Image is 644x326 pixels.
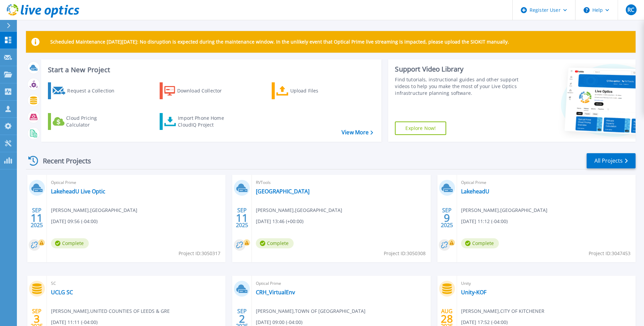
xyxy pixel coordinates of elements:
span: Complete [256,238,294,248]
span: RC [627,7,634,12]
span: 3 [34,316,40,322]
span: 11 [31,215,43,221]
div: Recent Projects [26,153,100,169]
span: [PERSON_NAME] , CITY OF KITCHENER [461,307,544,315]
p: Scheduled Maintenance [DATE][DATE]: No disruption is expected during the maintenance window. In t... [50,39,509,45]
div: SEP 2025 [236,206,248,230]
span: Project ID: 3050317 [179,250,220,257]
span: [PERSON_NAME] , [GEOGRAPHIC_DATA] [256,207,342,214]
span: [DATE] 09:56 (-04:00) [51,218,98,225]
a: Request a Collection [48,82,123,99]
div: Cloud Pricing Calculator [66,115,120,128]
div: Support Video Library [395,65,521,74]
a: View More [342,129,373,136]
span: Optical Prime [461,179,632,186]
span: Optical Prime [51,179,221,186]
span: [DATE] 11:12 (-04:00) [461,218,508,225]
a: CRH_VirtualEnv [256,289,295,296]
div: Upload Files [290,84,344,98]
span: [DATE] 13:46 (+00:00) [256,218,303,225]
span: 11 [236,215,248,221]
span: 9 [444,215,450,221]
a: Cloud Pricing Calculator [48,113,123,130]
span: [DATE] 11:11 (-04:00) [51,319,98,326]
span: Project ID: 3047453 [589,250,630,257]
span: Complete [461,238,499,248]
span: [DATE] 09:00 (-04:00) [256,319,302,326]
a: All Projects [587,153,636,168]
span: Optical Prime [256,280,426,287]
div: SEP 2025 [30,206,43,230]
a: Explore Now! [395,121,446,135]
div: Import Phone Home CloudIQ Project [178,115,231,128]
span: [PERSON_NAME] , TOWN OF [GEOGRAPHIC_DATA] [256,307,366,315]
div: Request a Collection [67,84,121,98]
span: Project ID: 3050308 [384,250,426,257]
span: 2 [239,316,245,322]
span: [PERSON_NAME] , UNITED COUNTIES OF LEEDS & GRE [51,307,170,315]
a: Upload Files [272,82,347,99]
div: SEP 2025 [440,206,453,230]
a: LakeheadU [461,188,489,195]
div: Download Collector [177,84,231,98]
span: Unity [461,280,632,287]
h3: Start a New Project [48,66,373,74]
div: Find tutorials, instructional guides and other support videos to help you make the most of your L... [395,76,521,97]
a: Unity-KOF [461,289,486,296]
span: RVTools [256,179,426,186]
a: UCLG SC [51,289,73,296]
span: [PERSON_NAME] , [GEOGRAPHIC_DATA] [51,207,137,214]
span: [DATE] 17:52 (-04:00) [461,319,508,326]
a: LakeheadU Live Optic [51,188,105,195]
span: Complete [51,238,89,248]
a: [GEOGRAPHIC_DATA] [256,188,310,195]
span: SC [51,280,221,287]
span: [PERSON_NAME] , [GEOGRAPHIC_DATA] [461,207,547,214]
a: Download Collector [160,82,235,99]
span: 28 [441,316,453,322]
